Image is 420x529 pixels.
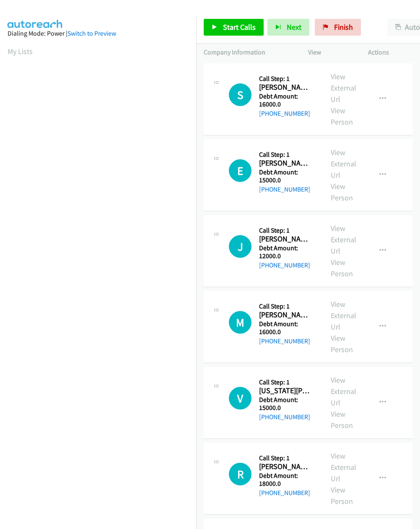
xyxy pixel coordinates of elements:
a: [PHONE_NUMBER] [259,413,310,421]
div: The call is yet to be attempted [229,311,251,334]
a: View Person [331,485,353,506]
div: Dialing Mode: Power | [8,29,189,39]
span: Finish [334,22,353,32]
a: My Lists [8,47,33,56]
div: The call is yet to be attempted [229,235,251,258]
a: View Person [331,333,353,354]
h2: [PERSON_NAME] [259,462,312,472]
a: [PHONE_NUMBER] [259,337,310,345]
p: Actions [368,47,413,57]
h2: [US_STATE][PERSON_NAME] [259,386,312,396]
a: View Person [331,182,353,202]
a: View External Url [331,72,356,104]
h5: Call Step: 1 [259,454,316,462]
h1: M [229,311,251,334]
h5: Call Step: 1 [259,75,316,83]
h1: S [229,83,251,106]
a: View Person [331,106,353,127]
h1: R [229,463,251,485]
h2: [PERSON_NAME] [259,158,312,168]
div: The call is yet to be attempted [229,463,251,485]
h1: J [229,235,251,258]
div: The call is yet to be attempted [229,83,251,106]
p: View [308,47,353,57]
a: View External Url [331,451,356,483]
a: View External Url [331,148,356,180]
iframe: Dialpad [8,65,196,463]
a: [PHONE_NUMBER] [259,109,310,117]
span: Start Calls [223,22,256,32]
h5: Call Step: 1 [259,150,316,159]
h5: Debt Amount: 15000.0 [259,396,316,412]
h5: Call Step: 1 [259,378,316,386]
a: Switch to Preview [67,29,116,37]
a: View External Url [331,299,356,332]
h5: Call Step: 1 [259,302,316,311]
a: [PHONE_NUMBER] [259,185,310,193]
a: Start Calls [204,19,264,36]
h5: Debt Amount: 18000.0 [259,472,316,488]
h1: E [229,159,251,182]
a: [PHONE_NUMBER] [259,489,310,497]
h2: [PERSON_NAME] [259,234,312,244]
button: Next [267,19,309,36]
h2: [PERSON_NAME] [259,310,312,320]
a: View Person [331,409,353,430]
h1: V [229,387,251,410]
a: View Person [331,257,353,278]
a: View External Url [331,375,356,407]
h5: Debt Amount: 16000.0 [259,320,316,336]
p: Company Information [204,47,293,57]
div: The call is yet to be attempted [229,387,251,410]
h5: Debt Amount: 15000.0 [259,168,316,184]
a: [PHONE_NUMBER] [259,261,310,269]
div: The call is yet to be attempted [229,159,251,182]
h5: Debt Amount: 12000.0 [259,244,316,260]
h5: Debt Amount: 16000.0 [259,92,316,109]
span: Next [287,22,301,32]
a: View External Url [331,223,356,256]
h5: Call Step: 1 [259,226,316,235]
h2: [PERSON_NAME] [259,83,312,92]
a: Finish [315,19,361,36]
